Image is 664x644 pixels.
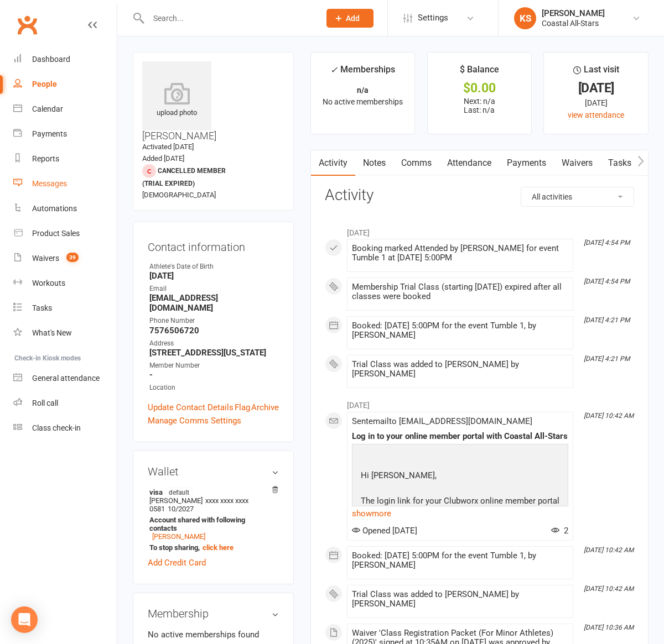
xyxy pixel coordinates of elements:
[142,61,284,142] h3: [PERSON_NAME]
[584,239,630,247] i: [DATE] 4:54 PM
[439,150,499,176] a: Attendance
[32,104,63,113] div: Calendar
[149,370,279,380] strong: -
[32,399,58,407] div: Roll call
[149,383,279,393] div: Location
[13,221,118,246] a: Product Sales
[13,72,118,97] a: People
[148,556,206,569] a: Add Credit Card
[584,624,634,631] i: [DATE] 10:36 AM
[13,47,118,72] a: Dashboard
[149,284,279,294] div: Email
[357,86,369,95] strong: n/a
[330,62,395,83] div: Memberships
[142,167,226,187] span: Cancelled member (trial expired)
[323,97,403,106] span: No active memberships
[142,143,194,151] time: Activated [DATE]
[584,585,634,593] i: [DATE] 10:42 AM
[13,366,118,391] a: General attendance kiosk mode
[149,496,248,513] span: xxxx xxxx xxxx 0581
[165,488,193,496] span: default
[149,338,279,349] div: Address
[148,414,241,427] a: Manage Comms Settings
[32,204,77,213] div: Automations
[152,532,205,541] a: [PERSON_NAME]
[142,154,184,163] time: Added [DATE]
[13,122,118,146] a: Payments
[584,316,630,324] i: [DATE] 4:21 PM
[554,97,638,109] div: [DATE]
[352,551,568,570] div: Booked: [DATE] 5:00PM for the event Tumble 1, by [PERSON_NAME]
[352,244,568,263] div: Booking marked Attended by [PERSON_NAME] for event Tumble 1 at [DATE] 5:00PM
[13,246,118,271] a: Waivers 39
[149,261,279,272] div: Athlete's Date of Birth
[251,401,279,414] a: Archive
[13,271,118,296] a: Workouts
[13,11,41,39] a: Clubworx
[148,486,279,553] li: [PERSON_NAME]
[352,526,417,536] span: Opened [DATE]
[148,401,234,414] a: Update Contact Details
[499,150,554,176] a: Payments
[32,80,57,88] div: People
[149,316,279,326] div: Phone Number
[326,9,373,28] button: Add
[352,506,568,521] a: show more
[584,546,634,554] i: [DATE] 10:42 AM
[149,348,279,358] strong: [STREET_ADDRESS][US_STATE]
[325,394,634,411] li: [DATE]
[32,229,80,238] div: Product Sales
[418,6,448,30] span: Settings
[325,187,634,204] h3: Activity
[32,154,59,163] div: Reports
[460,62,499,82] div: $ Balance
[145,11,312,26] input: Search...
[13,97,118,122] a: Calendar
[32,55,70,64] div: Dashboard
[149,271,279,281] strong: [DATE]
[32,279,65,287] div: Workouts
[13,321,118,345] a: What's New
[358,469,562,485] p: Hi [PERSON_NAME],
[13,196,118,221] a: Automations
[32,254,59,263] div: Waivers
[168,505,194,513] span: 10/2027
[330,65,338,75] i: ✓
[149,326,279,336] strong: 7576506720
[352,321,568,340] div: Booked: [DATE] 5:00PM for the event Tumble 1, by [PERSON_NAME]
[13,416,118,441] a: Class kiosk mode
[568,111,624,119] a: view attendance
[542,8,605,18] div: [PERSON_NAME]
[32,179,67,188] div: Messages
[355,150,393,176] a: Notes
[554,150,600,176] a: Waivers
[554,82,638,94] div: [DATE]
[13,171,118,196] a: Messages
[32,303,52,312] div: Tasks
[142,191,216,199] span: [DEMOGRAPHIC_DATA]
[584,412,634,420] i: [DATE] 10:42 AM
[514,7,536,29] div: KS
[32,328,72,337] div: What's New
[32,423,81,432] div: Class check-in
[149,360,279,371] div: Member Number
[32,129,67,138] div: Payments
[235,401,250,414] a: Flag
[149,488,273,496] strong: visa
[573,62,619,82] div: Last visit
[149,543,273,552] strong: To stop sharing,
[11,606,38,633] div: Open Intercom Messenger
[352,590,568,609] div: Trial Class was added to [PERSON_NAME] by [PERSON_NAME]
[203,543,234,552] a: click here
[32,374,100,383] div: General attendance
[325,221,634,239] li: [DATE]
[358,494,562,523] p: The login link for your Clubworx online member portal is included below:
[584,278,630,285] i: [DATE] 4:54 PM
[13,296,118,321] a: Tasks
[600,150,639,176] a: Tasks
[551,526,568,536] span: 2
[584,355,630,363] i: [DATE] 4:21 PM
[393,150,439,176] a: Comms
[148,608,279,620] h3: Membership
[66,253,79,262] span: 39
